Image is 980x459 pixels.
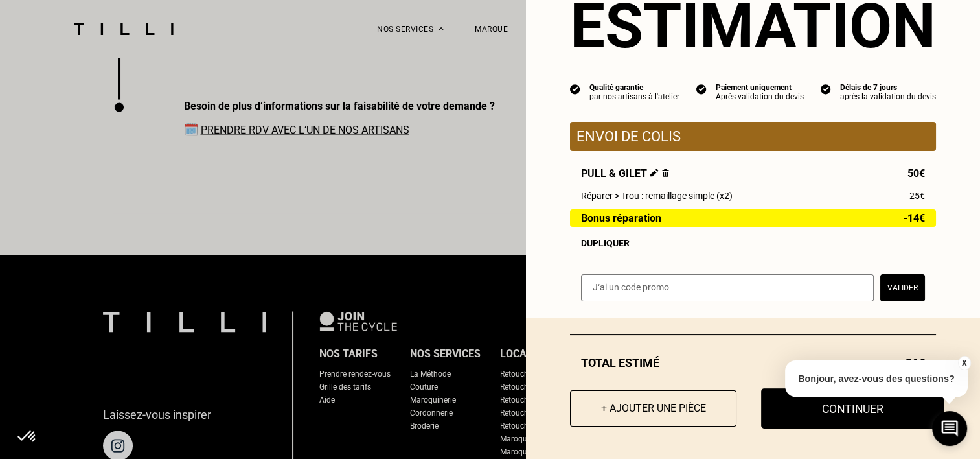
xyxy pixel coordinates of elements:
button: Continuer [761,388,944,429]
div: Total estimé [570,356,936,370]
button: X [957,356,970,370]
img: icon list info [696,83,707,95]
img: Supprimer [662,169,669,177]
div: après la validation du devis [840,92,936,101]
span: 50€ [907,167,925,180]
span: -14€ [904,213,925,224]
div: par nos artisans à l'atelier [589,92,679,101]
span: 25€ [909,191,925,201]
img: icon list info [570,83,580,95]
div: Qualité garantie [589,83,679,92]
div: Après validation du devis [716,92,804,101]
p: Envoi de colis [576,128,929,145]
img: Éditer [650,169,659,177]
span: Bonus réparation [581,213,661,224]
span: Réparer > Trou : remaillage simple (x2) [581,191,733,201]
span: Pull & gilet [581,167,669,180]
div: Délais de 7 jours [840,83,936,92]
p: Bonjour, avez-vous des questions? [785,360,968,397]
button: Valider [880,274,925,301]
div: Dupliquer [581,238,925,248]
input: J‘ai un code promo [581,274,874,301]
div: Paiement uniquement [716,83,804,92]
img: icon list info [821,83,831,95]
button: + Ajouter une pièce [570,390,736,427]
